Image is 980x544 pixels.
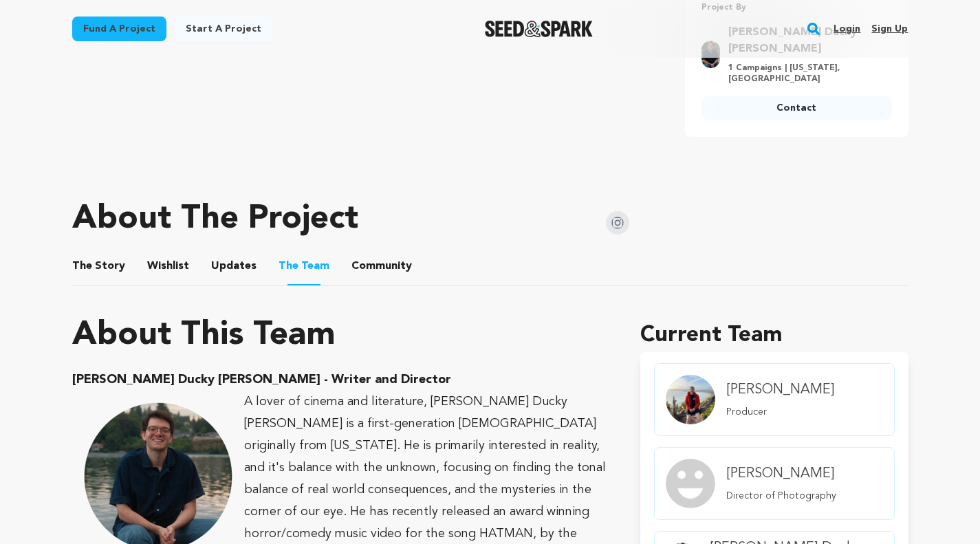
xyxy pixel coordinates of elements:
strong: [PERSON_NAME] Ducky [PERSON_NAME] - Writer and Director [72,373,451,386]
span: Story [72,258,125,274]
a: Fund a project [72,17,166,41]
img: Team Image [666,459,715,508]
h1: About The Project [72,203,358,236]
span: The [72,258,92,274]
a: Login [834,18,860,40]
span: Updates [211,258,257,274]
a: member.name Profile [654,447,894,520]
h1: Current Team [640,319,908,352]
img: Team Image [666,375,715,424]
a: Sign up [871,18,908,40]
a: Start a project [175,17,272,41]
h4: [PERSON_NAME] [726,380,834,400]
img: Seed&Spark Instagram Icon [606,211,629,235]
p: 1 Campaigns | [US_STATE], [GEOGRAPHIC_DATA] [728,63,883,85]
p: Producer [726,405,834,419]
h4: [PERSON_NAME] [726,464,836,483]
p: Director of Photography [726,489,836,503]
a: Seed&Spark Homepage [485,21,593,37]
a: member.name Profile [654,363,894,436]
img: Seed&Spark Logo Dark Mode [485,21,593,37]
span: Wishlist [147,258,189,274]
span: The [279,258,298,274]
a: Contact [701,96,892,120]
span: Community [351,258,412,274]
h1: About This Team [72,319,336,352]
span: Team [279,258,329,274]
